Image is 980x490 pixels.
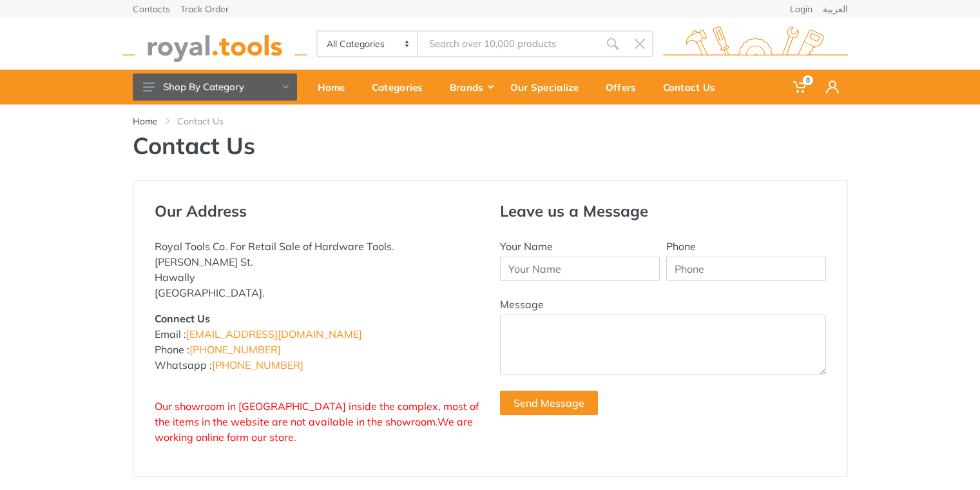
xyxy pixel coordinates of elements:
a: [PHONE_NUMBER] [212,358,303,371]
input: Site search [418,30,599,57]
div: Offers [597,73,654,101]
select: Category [318,32,419,56]
a: Contact Us [654,70,733,104]
div: Our Specialize [501,73,597,101]
div: Contact Us [654,73,733,101]
button: Shop By Category [133,73,297,101]
nav: breadcrumb [133,115,848,128]
button: Send Message [500,391,598,415]
a: [PHONE_NUMBER] [189,343,281,356]
div: Brands [441,73,501,101]
p: Royal Tools Co. For Retail Sale of Hardware Tools. [PERSON_NAME] St. Hawally [GEOGRAPHIC_DATA]. [155,239,481,300]
a: Home [309,70,363,104]
input: Phone [666,257,826,281]
a: العربية [823,5,848,14]
span: Our showroom in [GEOGRAPHIC_DATA] inside the complex, most of the items in the website are not av... [155,400,479,444]
strong: Connect Us [155,312,210,325]
a: Offers [597,70,654,104]
a: [EMAIL_ADDRESS][DOMAIN_NAME] [186,328,362,340]
a: Home [133,115,158,128]
span: 0 [803,75,813,85]
a: Our Specialize [501,70,597,104]
a: 0 [784,70,817,104]
li: Contact Us [177,115,243,128]
label: Phone [666,239,696,254]
h1: Contact Us [133,132,848,159]
p: Email : Phone : Whatsapp : [155,311,481,373]
h4: Leave us a Message [500,202,826,220]
div: Home [309,73,363,101]
a: Categories [363,70,441,104]
input: Your Name [500,257,660,281]
img: royal.tools Logo [663,26,848,62]
a: Contacts [133,5,170,14]
a: Track Order [180,5,229,14]
h4: Our Address [155,202,481,220]
label: Your Name [500,239,553,254]
a: Login [790,5,812,14]
label: Message [500,297,544,312]
img: royal.tools Logo [122,26,307,62]
div: Categories [363,73,441,101]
